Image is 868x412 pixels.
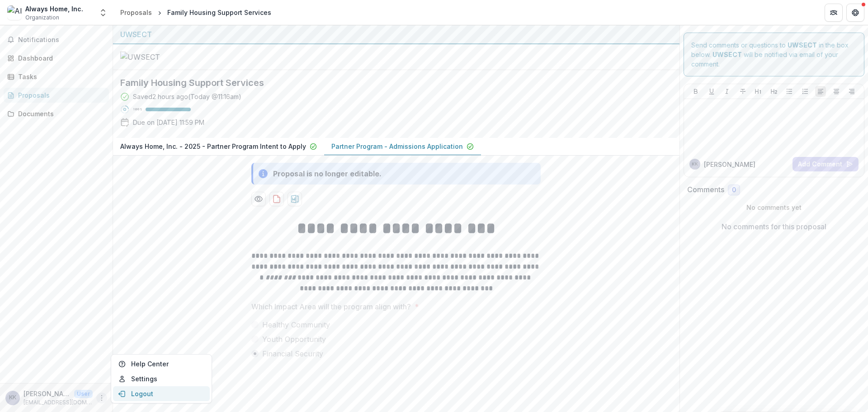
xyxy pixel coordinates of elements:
[262,348,323,359] span: Financial Security
[24,398,93,407] p: [EMAIL_ADDRESS][DOMAIN_NAME]
[690,86,701,97] button: Bold
[684,33,865,76] div: Send comments or questions to in the box below. will be notified via email of your comment.
[4,33,109,47] button: Notifications
[331,142,463,151] p: Partner Program - Admissions Application
[167,8,271,17] div: Family Housing Support Services
[288,192,302,206] button: download-proposal
[815,86,826,97] button: Align Left
[687,203,861,212] p: No comments yet
[704,160,755,169] p: [PERSON_NAME]
[4,51,109,66] a: Dashboard
[120,142,306,151] p: Always Home, Inc. - 2025 - Partner Program Intent to Apply
[25,4,83,14] div: Always Home, Inc.
[722,221,826,232] p: No comments for this proposal
[133,106,142,113] p: 100 %
[120,77,658,88] h2: Family Housing Support Services
[753,86,764,97] button: Heading 1
[120,29,672,40] div: UWSECT
[846,4,864,22] button: Get Help
[769,86,779,97] button: Heading 2
[18,36,105,44] span: Notifications
[831,86,842,97] button: Align Center
[732,186,736,194] span: 0
[722,86,732,97] button: Italicize
[97,4,109,22] button: Open entity switcher
[846,86,857,97] button: Align Right
[793,157,859,171] button: Add Comment
[712,51,742,58] strong: UWSECT
[262,334,326,345] span: Youth Opportunity
[18,109,102,118] div: Documents
[133,92,241,101] div: Saved 2 hours ago ( Today @ 11:16am )
[692,162,698,166] div: Kathy Keller
[4,106,109,121] a: Documents
[9,395,16,401] div: Kathy Keller
[262,319,330,330] span: Healthy Community
[117,6,156,19] a: Proposals
[120,8,152,17] div: Proposals
[4,69,109,84] a: Tasks
[25,14,59,22] span: Organization
[825,4,843,22] button: Partners
[7,5,22,20] img: Always Home, Inc.
[96,393,107,403] button: More
[251,301,411,312] p: Which Impact Area will the program align with?
[18,53,102,63] div: Dashboard
[269,192,284,206] button: download-proposal
[74,390,93,398] p: User
[120,52,211,62] img: UWSECT
[18,90,102,100] div: Proposals
[687,185,724,194] h2: Comments
[4,88,109,103] a: Proposals
[117,6,275,19] nav: breadcrumb
[24,389,71,398] p: [PERSON_NAME]
[800,86,811,97] button: Ordered List
[251,192,266,206] button: Preview d726f6a8-8291-47f3-85e0-22d5ef84d006-1.pdf
[18,72,102,81] div: Tasks
[133,118,204,127] p: Due on [DATE] 11:59 PM
[737,86,748,97] button: Strike
[706,86,717,97] button: Underline
[788,41,817,49] strong: UWSECT
[273,168,382,179] div: Proposal is no longer editable.
[784,86,795,97] button: Bullet List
